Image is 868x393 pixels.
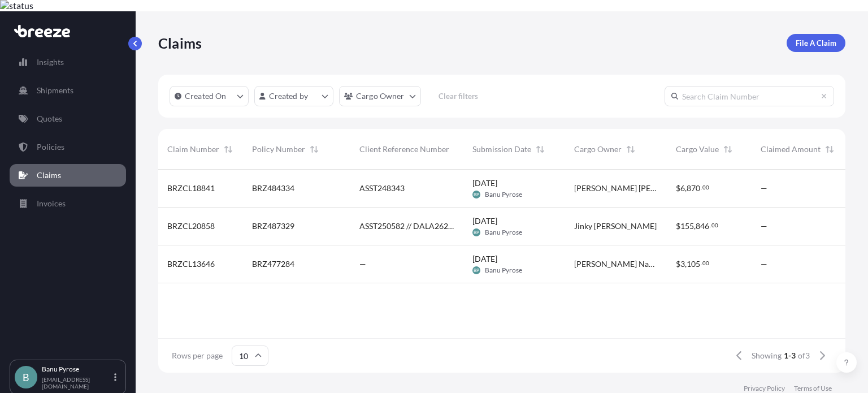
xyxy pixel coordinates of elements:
button: Sort [721,142,735,156]
a: Terms of Use [794,384,832,393]
input: Search Claim Number [665,86,834,106]
span: 00 [702,185,709,189]
a: Insights [10,51,126,74]
span: Banu Pyrose [485,228,522,237]
span: [PERSON_NAME] [PERSON_NAME] [574,183,658,194]
span: $ [676,184,680,192]
span: BP [474,227,479,238]
a: Claims [10,164,126,187]
span: . [710,223,711,227]
p: Shipments [37,85,73,96]
span: . [701,261,702,265]
span: $ [676,222,680,230]
span: 105 [687,260,700,268]
span: Cargo Value [676,144,719,155]
p: Cargo Owner [356,90,405,102]
span: Banu Pyrose [485,266,522,275]
a: Quotes [10,107,126,130]
span: BRZCL20858 [167,221,215,232]
a: Shipments [10,79,126,102]
p: Policies [37,141,64,153]
span: Client Reference Number [359,144,449,155]
a: Invoices [10,192,126,215]
button: createdBy Filter options [254,86,333,106]
span: Submission Date [472,144,531,155]
span: — [359,258,366,270]
button: Sort [452,142,465,156]
span: — [761,221,767,232]
span: , [694,222,696,230]
span: Cargo Owner [574,144,622,155]
span: BP [474,189,479,200]
span: Claim Number [167,144,219,155]
span: BRZCL18841 [167,183,215,194]
a: Policies [10,136,126,158]
span: Claimed Amount [761,144,821,155]
span: 870 [687,184,700,192]
span: B [23,372,29,383]
p: Quotes [37,113,62,124]
span: Showing [752,350,782,361]
span: BRZ477284 [252,258,294,270]
button: createdOn Filter options [170,86,249,106]
a: File A Claim [787,34,845,52]
p: Created On [185,90,227,102]
button: Sort [823,142,836,156]
span: 00 [702,261,709,265]
a: Privacy Policy [744,384,785,393]
button: Sort [307,142,321,156]
span: BP [474,265,479,276]
span: 6 [680,184,685,192]
span: Jinky [PERSON_NAME] [574,221,657,232]
p: Insights [37,57,64,68]
span: Policy Number [252,144,305,155]
span: Banu Pyrose [485,190,522,199]
span: Rows per page [172,350,223,361]
span: ASST250582 // DALA26252100 [359,221,454,232]
span: 3 [680,260,685,268]
span: $ [676,260,680,268]
button: Clear filters [427,87,490,105]
span: BRZ484334 [252,183,294,194]
p: Banu Pyrose [42,365,112,374]
span: 846 [696,222,709,230]
button: Sort [533,142,547,156]
span: BRZCL13646 [167,258,215,270]
span: 00 [711,223,718,227]
p: Created by [269,90,309,102]
span: , [685,184,687,192]
p: [EMAIL_ADDRESS][DOMAIN_NAME] [42,376,112,390]
span: — [761,258,767,270]
span: , [685,260,687,268]
span: 1-3 [784,350,796,361]
span: [DATE] [472,178,497,189]
span: [PERSON_NAME] Naga [PERSON_NAME] [574,258,658,270]
p: Claims [37,170,61,181]
span: ASST248343 [359,183,405,194]
p: Clear filters [439,90,478,102]
span: [DATE] [472,215,497,227]
span: — [761,183,767,194]
button: cargoOwner Filter options [339,86,421,106]
p: Invoices [37,198,66,209]
span: 155 [680,222,694,230]
span: . [701,185,702,189]
span: BRZ487329 [252,221,294,232]
p: File A Claim [796,37,836,49]
p: Claims [158,34,202,52]
button: Sort [222,142,235,156]
span: of 3 [798,350,810,361]
button: Sort [624,142,637,156]
span: [DATE] [472,253,497,265]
